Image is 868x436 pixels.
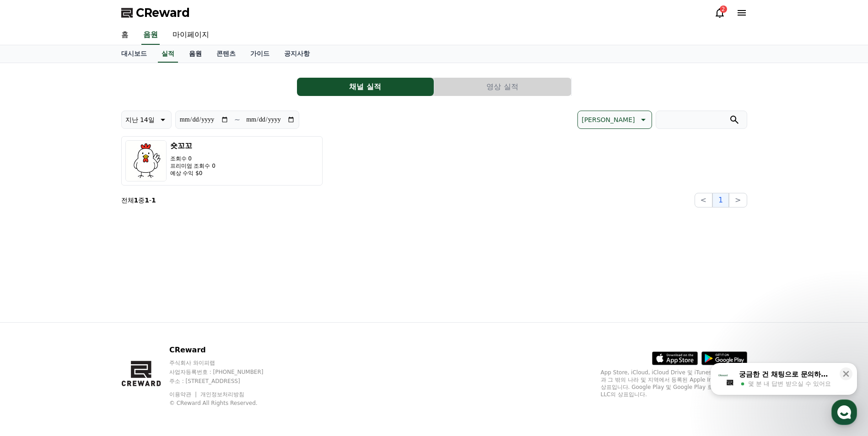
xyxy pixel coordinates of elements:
[277,45,317,63] a: 공지사항
[169,359,281,367] p: 주식회사 와이피랩
[169,391,198,398] a: 이용약관
[209,45,243,63] a: 콘텐츠
[151,197,156,204] strong: 1
[141,303,152,311] span: 설정
[114,26,136,45] a: 홈
[136,5,190,20] span: CReward
[234,114,240,125] p: ~
[121,196,156,205] p: 전체 중 -
[695,193,712,207] button: <
[169,368,281,376] p: 사업자등록번호 : [PHONE_NUMBER]
[3,290,60,313] a: 홈
[170,162,216,170] p: 프리미엄 조회수 0
[712,193,729,207] button: 1
[141,26,160,45] a: 음원
[165,26,216,45] a: 마이페이지
[60,290,118,313] a: 대화
[720,5,727,13] div: 2
[158,45,178,63] a: 실적
[114,45,154,63] a: 대시보드
[182,45,209,63] a: 음원
[582,113,635,126] p: [PERSON_NAME]
[714,7,725,18] a: 2
[434,78,571,96] button: 영상 실적
[121,136,323,186] button: 숏꼬꼬 조회수 0 프리미엄 조회수 0 예상 수익 $0
[200,391,244,398] a: 개인정보처리방침
[170,155,216,162] p: 조회수 0
[145,197,149,204] strong: 1
[170,170,216,177] p: 예상 수익 $0
[169,378,281,385] p: 주소 : [STREET_ADDRESS]
[125,113,155,126] p: 지난 14일
[577,111,652,129] button: [PERSON_NAME]
[118,290,176,313] a: 설정
[169,399,281,407] p: © CReward All Rights Reserved.
[121,111,172,129] button: 지난 14일
[134,197,139,204] strong: 1
[121,5,190,20] a: CReward
[29,303,34,311] span: 홈
[125,140,167,181] img: 숏꼬꼬
[601,369,747,398] p: App Store, iCloud, iCloud Drive 및 iTunes Store는 미국과 그 밖의 나라 및 지역에서 등록된 Apple Inc.의 서비스 상표입니다. Goo...
[170,140,216,151] h3: 숏꼬꼬
[297,78,434,96] a: 채널 실적
[243,45,277,63] a: 가이드
[169,345,281,356] p: CReward
[297,78,434,96] button: 채널 실적
[729,193,747,207] button: >
[84,304,95,311] span: 대화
